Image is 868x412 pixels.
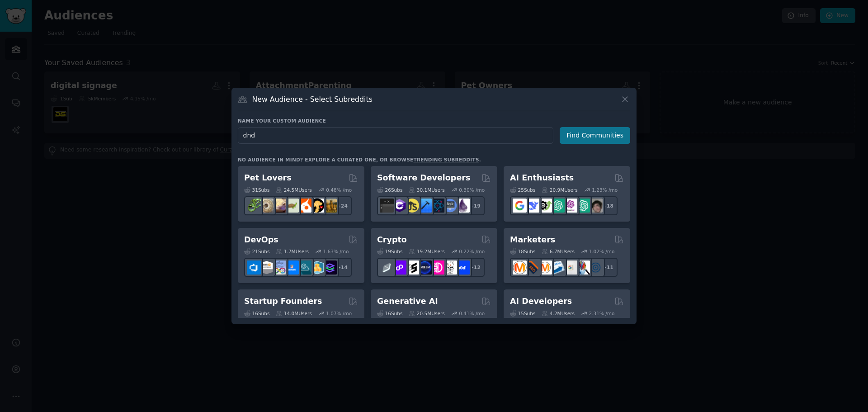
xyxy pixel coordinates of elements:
[542,248,575,255] div: 6.7M Users
[380,260,394,275] img: ethfinance
[285,260,299,275] img: DevOpsLinks
[510,296,572,307] h2: AI Developers
[430,260,444,275] img: defiblockchain
[323,199,337,213] img: dogbreed
[459,310,485,317] div: 0.41 % /mo
[510,248,535,255] div: 18 Sub s
[247,260,261,275] img: azuredevops
[276,187,311,193] div: 24.5M Users
[377,234,407,246] h2: Crypto
[525,260,539,275] img: bigseo
[323,248,349,255] div: 1.63 % /mo
[333,258,352,277] div: + 14
[247,199,261,213] img: herpetology
[563,260,577,275] img: googleads
[326,187,352,193] div: 0.48 % /mo
[599,258,618,277] div: + 11
[276,248,309,255] div: 1.7M Users
[459,187,485,193] div: 0.30 % /mo
[244,187,269,193] div: 31 Sub s
[459,248,485,255] div: 0.22 % /mo
[377,310,402,317] div: 16 Sub s
[563,199,577,213] img: OpenAIDev
[466,258,485,277] div: + 12
[542,187,577,193] div: 20.9M Users
[252,95,373,104] h3: New Audience - Select Subreddits
[377,187,402,193] div: 26 Sub s
[538,260,552,275] img: AskMarketing
[589,310,615,317] div: 2.31 % /mo
[560,127,630,144] button: Find Communities
[589,260,603,275] img: OnlineMarketing
[510,234,555,246] h2: Marketers
[333,196,352,215] div: + 24
[310,260,324,275] img: aws_cdk
[244,310,269,317] div: 16 Sub s
[238,118,630,124] h3: Name your custom audience
[323,260,337,275] img: PlatformEngineers
[377,296,438,307] h2: Generative AI
[272,199,286,213] img: leopardgeckos
[244,248,269,255] div: 21 Sub s
[525,199,539,213] img: DeepSeek
[244,296,322,307] h2: Startup Founders
[297,199,311,213] img: cockatiel
[409,310,444,317] div: 20.5M Users
[599,196,618,215] div: + 18
[238,156,481,163] div: No audience in mind? Explore a curated one, or browse .
[409,248,444,255] div: 19.2M Users
[326,310,352,317] div: 1.07 % /mo
[456,199,470,213] img: elixir
[466,196,485,215] div: + 19
[513,199,527,213] img: GoogleGeminiAI
[589,199,603,213] img: ArtificalIntelligence
[259,260,274,275] img: AWS_Certified_Experts
[238,127,553,144] input: Pick a short name, like "Digital Marketers" or "Movie-Goers"
[589,248,615,255] div: 1.02 % /mo
[244,172,292,184] h2: Pet Lovers
[413,157,479,162] a: trending subreddits
[285,199,299,213] img: turtle
[276,310,311,317] div: 14.0M Users
[297,260,311,275] img: platformengineering
[409,187,444,193] div: 30.1M Users
[551,260,565,275] img: Emailmarketing
[405,199,419,213] img: learnjavascript
[510,310,535,317] div: 15 Sub s
[418,199,432,213] img: iOSProgramming
[405,260,419,275] img: ethstaker
[542,310,575,317] div: 4.2M Users
[538,199,552,213] img: AItoolsCatalog
[430,199,444,213] img: reactnative
[443,260,457,275] img: CryptoNews
[380,199,394,213] img: software
[418,260,432,275] img: web3
[392,199,406,213] img: csharp
[513,260,527,275] img: content_marketing
[377,248,402,255] div: 19 Sub s
[576,199,590,213] img: chatgpt_prompts_
[244,234,278,246] h2: DevOps
[510,172,574,184] h2: AI Enthusiasts
[443,199,457,213] img: AskComputerScience
[576,260,590,275] img: MarketingResearch
[510,187,535,193] div: 25 Sub s
[259,199,274,213] img: ballpython
[272,260,286,275] img: Docker_DevOps
[456,260,470,275] img: defi_
[392,260,406,275] img: 0xPolygon
[551,199,565,213] img: chatgpt_promptDesign
[377,172,470,184] h2: Software Developers
[310,199,324,213] img: PetAdvice
[592,187,618,193] div: 1.23 % /mo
